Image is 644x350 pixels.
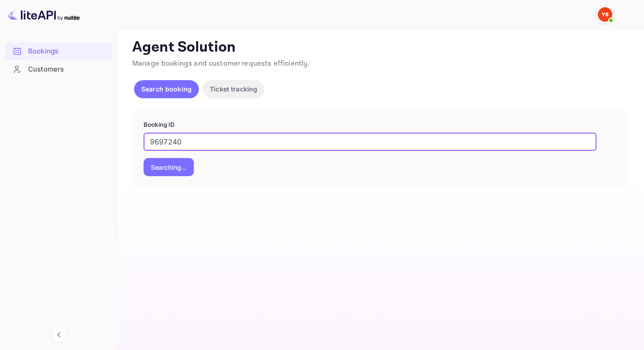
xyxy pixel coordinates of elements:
div: Customers [28,64,107,75]
p: Booking ID [144,120,616,129]
div: Bookings [5,43,112,60]
p: Ticket tracking [210,84,257,94]
a: Customers [5,61,112,77]
a: Bookings [5,43,112,59]
input: Enter Booking ID (e.g., 63782194) [144,133,596,151]
span: Manage bookings and customer requests efficiently. [132,59,310,68]
img: Yandex Support [598,7,612,22]
button: Collapse navigation [51,326,67,343]
img: LiteAPI logo [7,7,80,22]
p: Search booking [141,84,192,94]
div: Bookings [28,46,107,57]
p: Agent Solution [132,38,628,57]
button: Searching... [144,158,194,176]
div: Customers [5,61,112,78]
